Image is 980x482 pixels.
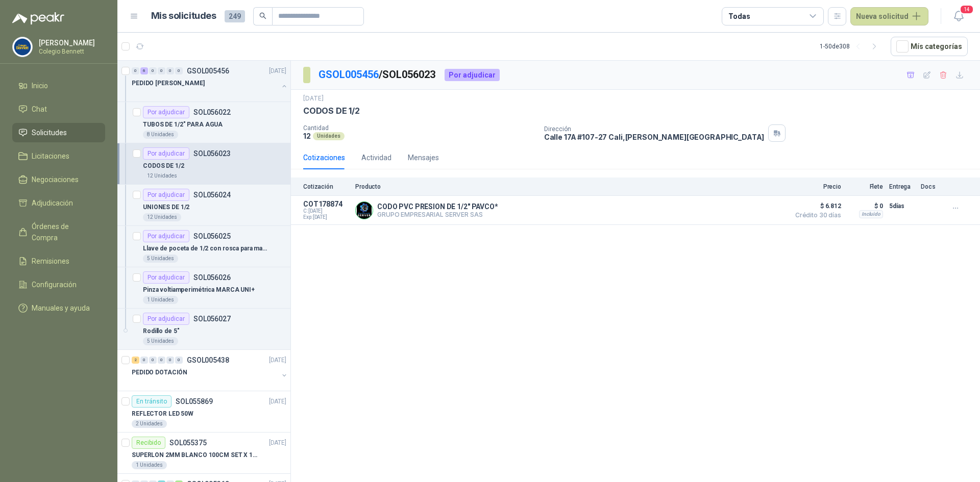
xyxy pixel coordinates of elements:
div: 0 [149,67,157,74]
a: Por adjudicarSOL056026Pinza voltiamperimétrica MARCA UNI+1 Unidades [117,267,290,309]
span: Adjudicación [32,197,73,209]
a: Solicitudes [12,123,105,142]
a: RecibidoSOL055375[DATE] SUPERLON 2MM BLANCO 100CM SET X 150 METROS1 Unidades [117,433,290,474]
p: 12 [303,132,311,140]
button: 14 [949,7,968,26]
p: CODOS DE 1/2 [303,106,360,116]
div: 5 Unidades [143,255,178,263]
div: Por adjudicar [143,147,189,160]
p: Rodillo de 5" [143,326,179,336]
p: SOL056026 [193,274,231,281]
a: 2 0 0 0 0 0 GSOL005438[DATE] PEDIDO DOTACIÓN [132,354,288,387]
img: Company Logo [13,37,32,57]
div: 8 Unidades [143,131,178,139]
img: Company Logo [356,202,373,219]
div: Todas [728,11,750,22]
p: GRUPO EMPRESARIAL SERVER SAS [377,211,498,218]
span: Manuales y ayuda [32,302,90,314]
p: SOL055375 [169,439,207,446]
div: 0 [158,357,165,364]
div: 1 Unidades [143,296,178,304]
p: 5 días [889,200,915,212]
div: Actividad [361,152,391,163]
span: Inicio [32,80,48,91]
a: Negociaciones [12,170,105,189]
p: TUBOS DE 1/2" PARA AGUA [143,120,223,130]
p: [DATE] [269,66,286,76]
p: [PERSON_NAME] [39,39,103,46]
button: Nueva solicitud [850,7,928,26]
div: Cotizaciones [303,152,345,163]
p: UNIONES DE 1/2 [143,202,189,212]
a: GSOL005456 [318,68,379,81]
div: 0 [175,357,183,364]
div: 0 [166,67,174,74]
div: 6 [140,67,148,74]
div: 5 Unidades [143,337,178,345]
div: En tránsito [132,395,171,408]
p: Entrega [889,183,915,190]
span: Licitaciones [32,150,69,162]
div: Por adjudicar [143,271,189,284]
p: Llave de poceta de 1/2 con rosca para manguera [143,244,270,253]
p: PEDIDO DOTACIÓN [132,368,187,377]
a: Inicio [12,76,105,95]
div: Recibido [132,437,165,449]
div: Por adjudicar [143,230,189,242]
div: 1 - 50 de 308 [820,38,883,55]
p: Dirección [544,125,765,133]
img: Logo peakr [12,12,64,24]
a: Por adjudicarSOL056023CODOS DE 1/212 Unidades [117,143,290,185]
a: Manuales y ayuda [12,298,105,318]
span: Configuración [32,279,77,290]
a: Por adjudicarSOL056027Rodillo de 5"5 Unidades [117,309,290,350]
p: PEDIDO [PERSON_NAME] [132,79,205,88]
div: 0 [149,357,157,364]
p: Cotización [303,183,349,190]
p: [DATE] [269,397,286,407]
a: Remisiones [12,251,105,271]
div: Por adjudicar [445,69,500,81]
span: Remisiones [32,256,69,267]
p: SOL056025 [193,233,231,240]
button: Mís categorías [891,37,968,56]
p: SOL056023 [193,150,231,157]
p: Docs [921,183,941,190]
a: Configuración [12,275,105,294]
p: Producto [355,183,784,190]
div: 0 [140,357,148,364]
a: En tránsitoSOL055869[DATE] REFLECTOR LED 50W2 Unidades [117,391,290,433]
a: Licitaciones [12,146,105,166]
div: 0 [166,357,174,364]
p: [DATE] [303,94,324,104]
span: search [259,12,266,19]
a: Por adjudicarSOL056025Llave de poceta de 1/2 con rosca para manguera5 Unidades [117,226,290,267]
p: COT178874 [303,200,349,208]
span: Solicitudes [32,127,67,138]
div: 2 Unidades [132,420,167,428]
p: SUPERLON 2MM BLANCO 100CM SET X 150 METROS [132,450,259,460]
h1: Mis solicitudes [151,9,216,23]
div: Incluido [859,210,883,218]
div: Por adjudicar [143,313,189,325]
p: [DATE] [269,438,286,448]
span: Crédito 30 días [790,212,841,218]
p: GSOL005438 [187,357,229,364]
span: Exp: [DATE] [303,214,349,220]
p: Colegio Bennett [39,48,103,55]
span: 249 [225,10,245,22]
span: Negociaciones [32,174,79,185]
div: 0 [158,67,165,74]
span: Órdenes de Compra [32,221,95,243]
div: 1 Unidades [132,461,167,469]
div: 12 Unidades [143,213,181,221]
span: C: [DATE] [303,208,349,214]
p: SOL056022 [193,109,231,116]
div: Por adjudicar [143,189,189,201]
span: $ 6.812 [790,200,841,212]
div: 0 [175,67,183,74]
a: Adjudicación [12,193,105,213]
p: SOL056024 [193,191,231,198]
p: $ 0 [847,200,883,212]
p: CODO PVC PRESION DE 1/2" PAVCO* [377,202,498,211]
